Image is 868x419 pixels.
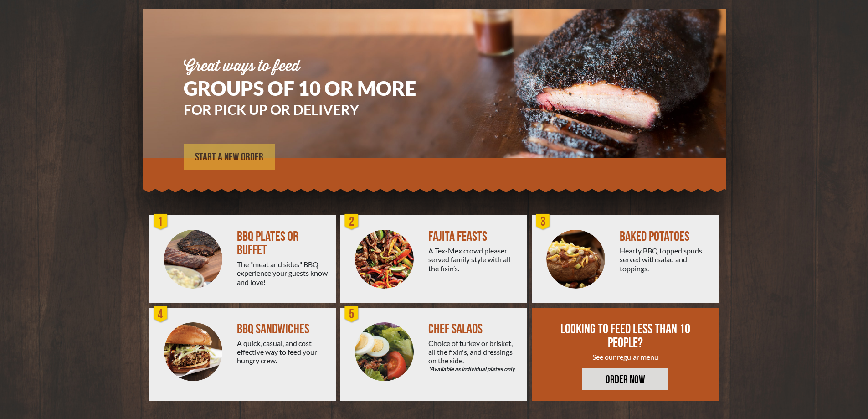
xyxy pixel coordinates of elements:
[237,260,329,286] div: The "meat and sides" BBQ experience your guests know and love!
[164,230,223,289] img: PEJ-BBQ-Buffet.png
[184,144,275,170] a: START A NEW ORDER
[152,213,170,231] div: 1
[428,339,520,374] div: Choice of turkey or brisket, all the fixin's, and dressings on the side.
[343,213,361,231] div: 2
[582,368,668,390] a: ORDER NOW
[355,322,414,381] img: Salad-Circle.png
[237,230,329,257] div: BBQ PLATES OR BUFFET
[237,322,329,336] div: BBQ SANDWICHES
[152,305,170,324] div: 4
[428,322,520,336] div: CHEF SALADS
[559,352,692,361] div: See our regular menu
[559,322,692,350] div: LOOKING TO FEED LESS THAN 10 PEOPLE?
[237,339,329,365] div: A quick, casual, and cost effective way to feed your hungry crew.
[184,103,443,116] h3: FOR PICK UP OR DELIVERY
[428,246,520,273] div: A Tex-Mex crowd pleaser served family style with all the fixin’s.
[534,213,552,231] div: 3
[184,78,443,98] h1: GROUPS OF 10 OR MORE
[428,365,520,373] em: *Available as individual plates only
[355,230,414,289] img: PEJ-Fajitas.png
[164,322,223,381] img: PEJ-BBQ-Sandwich.png
[428,230,520,243] div: FAJITA FEASTS
[546,230,605,289] img: PEJ-Baked-Potato.png
[620,230,711,243] div: BAKED POTATOES
[195,152,263,163] span: START A NEW ORDER
[620,246,711,273] div: Hearty BBQ topped spuds served with salad and toppings.
[184,59,443,74] div: Great ways to feed
[343,305,361,324] div: 5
